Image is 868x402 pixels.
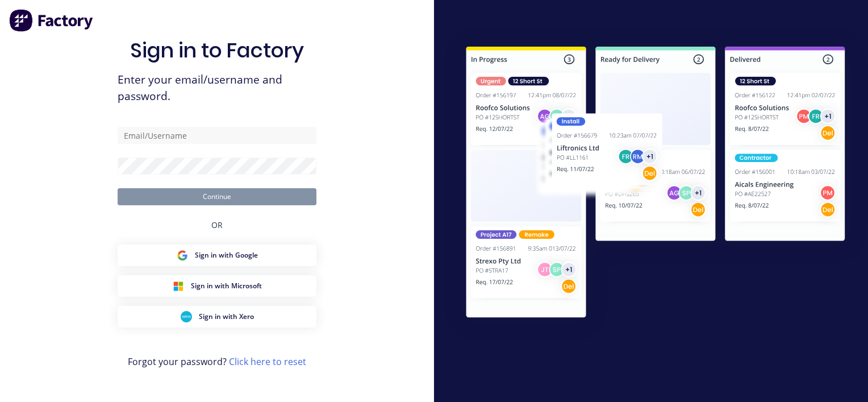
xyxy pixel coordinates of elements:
button: Xero Sign inSign in with Xero [118,306,316,328]
img: Microsoft Sign in [173,280,184,292]
span: Sign in with Xero [199,312,254,322]
span: Enter your email/username and password. [118,72,316,105]
div: OR [211,205,223,244]
a: Click here to reset [229,355,306,368]
h1: Sign in to Factory [130,38,304,63]
img: Factory [9,9,94,32]
span: Sign in with Google [195,250,258,260]
button: Microsoft Sign inSign in with Microsoft [118,275,316,297]
img: Xero Sign in [181,311,192,322]
button: Continue [118,188,316,205]
span: Sign in with Microsoft [191,281,262,291]
span: Forgot your password? [128,355,306,368]
button: Google Sign inSign in with Google [118,244,316,266]
input: Email/Username [118,127,316,144]
img: Sign in [443,26,868,343]
img: Google Sign in [177,250,188,261]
